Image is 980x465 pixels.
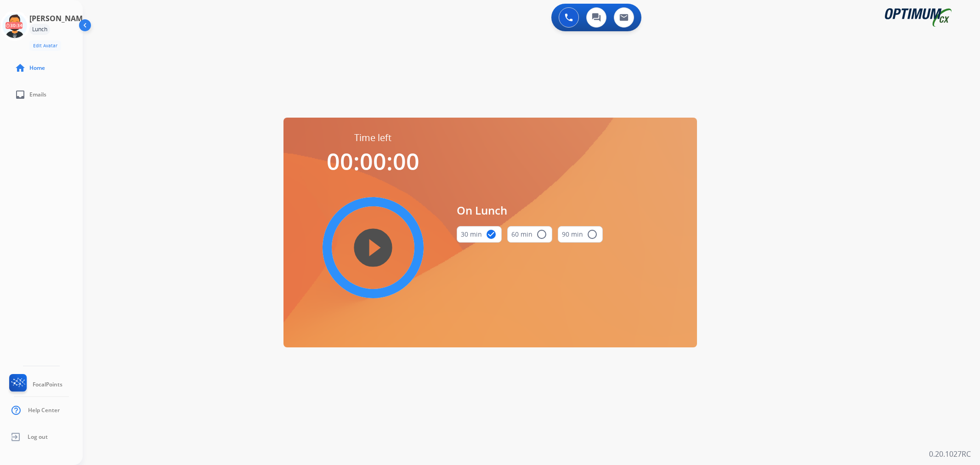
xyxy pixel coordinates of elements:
span: 00:00:00 [327,146,419,177]
span: Home [29,64,45,72]
p: 0.20.1027RC [929,448,971,459]
mat-icon: play_circle_filled [368,242,379,253]
button: 90 min [558,226,603,243]
span: FocalPoints [33,381,62,388]
span: Log out [28,433,48,441]
button: 60 min [507,226,552,243]
h3: [PERSON_NAME] [29,13,89,24]
mat-icon: home [15,62,26,74]
div: Lunch [29,24,50,35]
mat-icon: radio_button_unchecked [536,229,547,240]
a: FocalPoints [7,374,62,395]
mat-icon: check_circle [486,229,497,240]
span: Help Center [28,407,60,414]
button: 30 min [457,226,502,243]
span: On Lunch [457,202,603,219]
mat-icon: inbox [15,89,26,100]
mat-icon: radio_button_unchecked [587,229,598,240]
span: Time left [354,131,391,144]
button: Edit Avatar [29,40,61,51]
span: Emails [29,91,46,98]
